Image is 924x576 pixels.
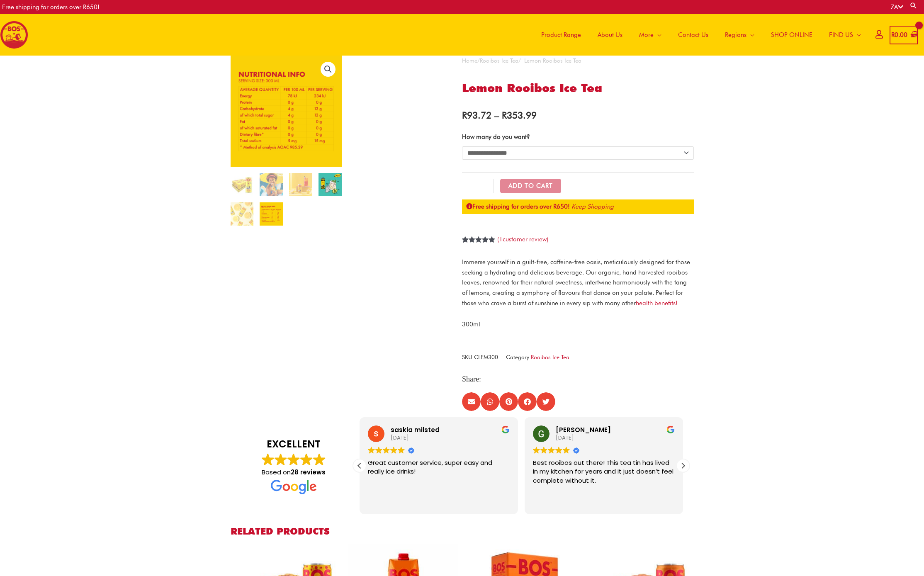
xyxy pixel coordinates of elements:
[368,458,510,494] div: Great customer service, super easy and really ice drinks!
[260,202,283,226] img: Lemon Rooibos Ice Tea - Image 6
[494,109,499,121] span: –
[368,447,375,454] img: Google
[462,375,694,384] h4: Share:
[319,173,342,196] img: Lemon Rooibos Ice Tea - Image 4
[506,354,529,360] span: Category
[260,173,283,196] img: TB_20170504_BOS_3250_CMYK-2
[462,354,472,360] span: SKU
[481,392,499,411] div: Share on whatsapp
[462,109,467,121] span: R
[533,14,589,56] a: Product Range
[231,525,694,537] h2: Related products
[231,173,254,196] img: Lemon Rooibos Ice Tea
[763,14,821,56] a: SHOP ONLINE
[725,22,746,47] span: Regions
[502,109,537,121] bdi: 353.99
[909,2,918,10] a: Search button
[891,3,903,11] a: ZA
[556,434,675,442] div: [DATE]
[531,354,569,360] a: Rooibos Ice Tea
[275,453,287,466] img: Google
[533,458,675,494] div: Best rooibos out there! This tea tin has lived in my kitchen for years and it just doesn’t feel c...
[631,14,670,56] a: More
[462,133,530,141] label: How many do you want?
[271,480,316,494] img: Google
[462,319,694,330] p: 300ml
[313,453,326,466] img: Google
[717,14,763,56] a: Regions
[677,459,689,472] div: Next review
[391,425,510,434] div: saskia milsted
[571,203,614,210] a: Keep Shopping
[462,236,465,252] span: 1
[555,447,562,454] img: Google
[391,434,510,442] div: [DATE]
[500,179,561,193] button: Add to Cart
[353,459,366,472] div: Previous review
[478,179,494,194] input: Product quantity
[499,392,518,411] div: Share on pinterest
[829,22,853,47] span: FIND US
[231,202,254,226] img: Lemon Rooibos Ice Tea - Image 5
[533,425,550,442] img: Gabriela Viljoen profile picture
[890,26,918,44] a: View Shopping Cart, empty
[678,22,708,47] span: Contact Us
[291,468,326,476] strong: 28 reviews
[540,447,547,454] img: Google
[589,14,631,56] a: About Us
[466,203,570,210] strong: Free shipping for orders over R650!
[398,447,405,454] img: Google
[368,425,384,442] img: saskia milsted profile picture
[321,62,336,77] a: View full-screen image gallery
[891,31,907,39] bdi: 0.00
[262,468,326,476] span: Based on
[537,392,555,411] div: Share on twitter
[300,453,313,466] img: Google
[499,236,503,243] span: 1
[639,22,654,47] span: More
[541,22,581,47] span: Product Range
[502,109,507,121] span: R
[462,56,694,66] nav: Breadcrumb
[533,447,540,454] img: Google
[480,57,518,64] a: Rooibos Ice Tea
[243,437,345,451] strong: EXCELLENT
[556,425,675,434] div: [PERSON_NAME]
[636,299,678,307] a: health benefits!
[548,447,555,454] img: Google
[375,447,382,454] img: Google
[462,80,694,96] h1: Lemon Rooibos Ice Tea
[771,22,812,47] span: SHOP ONLINE
[563,447,570,454] img: Google
[518,392,537,411] div: Share on facebook
[527,14,869,56] nav: Site Navigation
[670,14,717,56] a: Contact Us
[289,173,312,196] img: lemon
[390,447,397,454] img: Google
[462,57,477,64] a: Home
[462,392,481,411] div: Share on email
[891,31,895,39] span: R
[262,453,274,466] img: Google
[462,236,496,271] span: Rated out of 5 based on customer rating
[462,109,491,121] bdi: 93.72
[287,453,300,466] img: Google
[497,236,548,243] a: (1customer review)
[598,22,622,47] span: About Us
[474,354,498,360] span: CLEM300
[383,447,390,454] img: Google
[462,257,694,309] p: Immerse yourself in a guilt-free, caffeine-free oasis, meticulously designed for those seeking a ...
